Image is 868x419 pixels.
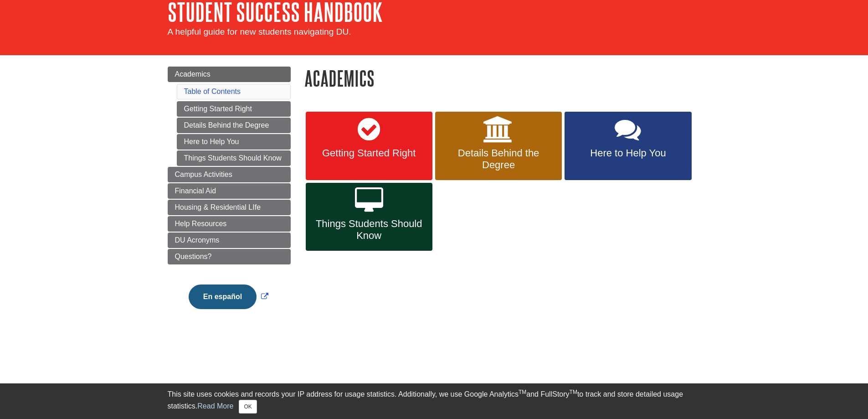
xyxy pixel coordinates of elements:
[168,389,701,414] div: This site uses cookies and records your IP address for usage statistics. Additionally, we use Goo...
[197,402,233,410] a: Read More
[189,285,257,309] button: En español
[168,200,291,215] a: Housing & Residential LIfe
[306,183,432,251] a: Things Students Should Know
[175,70,211,78] span: Academics
[571,147,684,159] span: Here to Help You
[175,187,216,195] span: Financial Aid
[177,101,291,117] a: Getting Started Right
[168,216,291,232] a: Help Resources
[239,400,257,414] button: Close
[168,249,291,264] a: Questions?
[175,253,212,260] span: Questions?
[565,112,691,180] a: Here to Help You
[186,293,271,300] a: Link opens in new window
[177,134,291,150] a: Here to Help You
[177,150,291,166] a: Things Students Should Know
[175,171,232,178] span: Campus Activities
[177,118,291,133] a: Details Behind the Degree
[570,389,577,395] sup: TM
[313,147,426,159] span: Getting Started Right
[175,203,261,211] span: Housing & Residential LIfe
[168,67,291,82] a: Academics
[306,112,432,180] a: Getting Started Right
[175,220,227,228] span: Help Resources
[184,88,241,95] a: Table of Contents
[435,112,562,180] a: Details Behind the Degree
[304,67,701,90] h1: Academics
[168,167,291,182] a: Campus Activities
[168,233,291,248] a: DU Acronyms
[442,147,555,171] span: Details Behind the Degree
[168,183,291,199] a: Financial Aid
[168,67,291,325] div: Guide Page Menu
[175,236,220,244] span: DU Acronyms
[519,389,526,395] sup: TM
[313,218,426,242] span: Things Students Should Know
[168,27,351,36] span: A helpful guide for new students navigating DU.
